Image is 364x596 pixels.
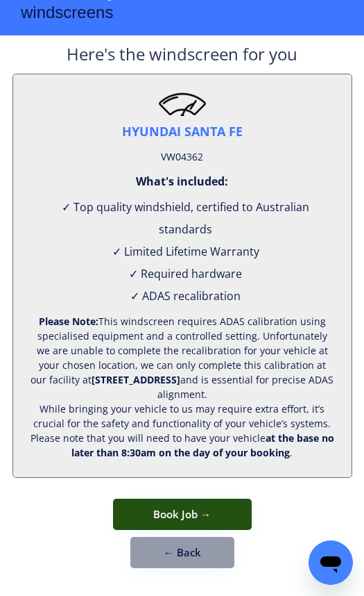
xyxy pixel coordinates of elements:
div: Here's the windscreen for you [67,42,297,74]
div: VW04362 [161,147,203,167]
div: HYUNDAI SANTA FE [122,123,243,140]
div: ✓ Top quality windshield, certified to Australian standards ✓ Limited Lifetime Warranty ✓ Require... [31,196,334,307]
div: What's included: [136,174,228,189]
strong: [STREET_ADDRESS] [92,373,180,386]
strong: at the base no later than 8:30am on the day of your booking [71,431,337,459]
div: This windscreen requires ADAS calibration using specialised equipment and a controlled setting. U... [31,314,334,460]
button: ← Back [130,537,234,568]
div: windscreens [21,1,113,28]
button: Book Job → [113,499,252,530]
iframe: Button to launch messaging window [309,540,353,585]
img: windscreen2.png [158,92,207,116]
strong: Please Note: [39,315,98,328]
